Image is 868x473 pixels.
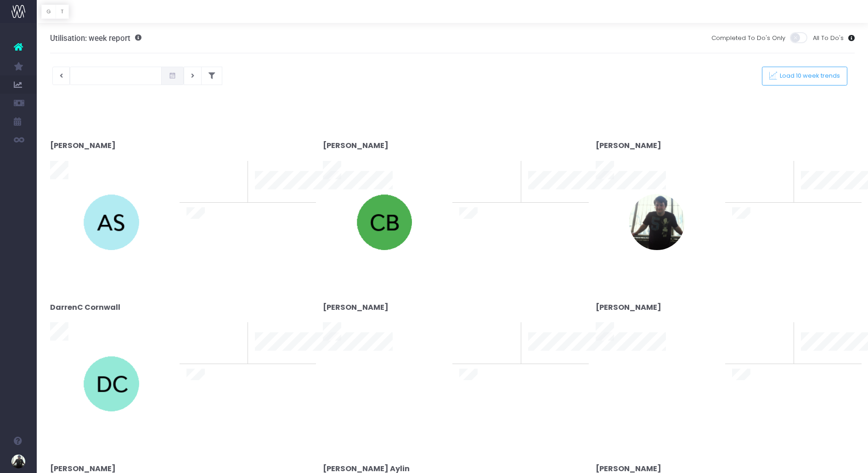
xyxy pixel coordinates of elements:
[732,331,770,341] span: To last week
[772,161,787,176] span: 0%
[186,170,224,179] span: To last week
[801,192,842,201] span: 10 week trend
[323,302,389,313] strong: [PERSON_NAME]
[255,353,296,363] span: 10 week trend
[528,192,569,201] span: 10 week trend
[528,353,569,363] span: 10 week trend
[41,5,69,19] div: Vertical button group
[596,140,661,151] strong: [PERSON_NAME]
[732,170,770,179] span: To last week
[323,140,389,151] strong: [PERSON_NAME]
[459,331,497,341] span: To last week
[56,5,69,19] button: T
[186,331,224,341] span: To last week
[11,455,25,468] img: images/default_profile_image.png
[50,302,120,313] strong: DarrenC Cornwall
[777,72,840,80] span: Load 10 week trends
[459,170,497,179] span: To last week
[813,34,844,43] span: All To Do's
[255,192,296,201] span: 10 week trend
[596,302,661,313] strong: [PERSON_NAME]
[225,161,241,176] span: 0%
[50,34,141,43] h3: Utilisation: week report
[225,322,241,337] span: 0%
[499,161,514,176] span: 0%
[762,67,847,85] button: Load 10 week trends
[499,322,514,337] span: 0%
[50,140,116,151] strong: [PERSON_NAME]
[772,322,787,337] span: 0%
[711,34,785,43] span: Completed To Do's Only
[801,353,842,363] span: 10 week trend
[41,5,56,19] button: G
